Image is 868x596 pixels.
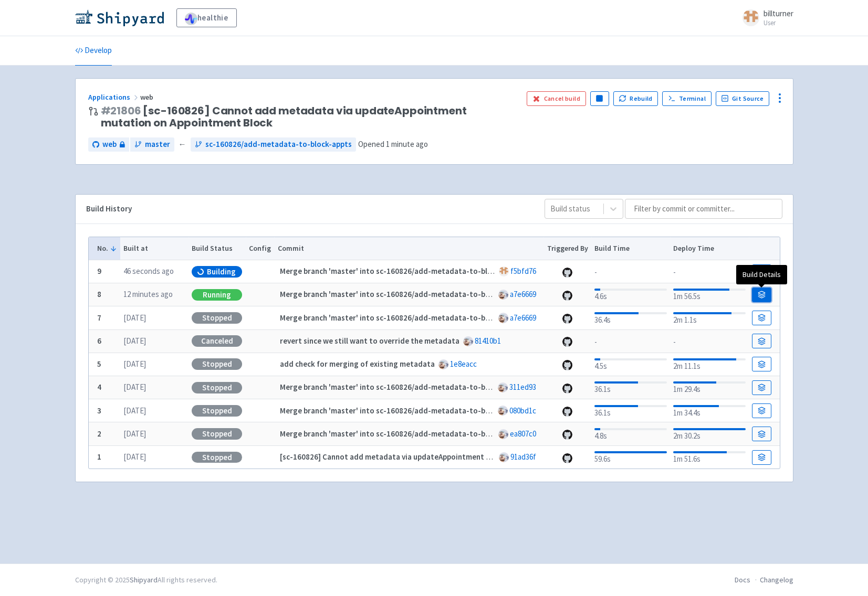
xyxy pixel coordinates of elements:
[590,91,609,106] button: Pause
[752,450,771,465] a: Build Details
[752,403,771,418] a: Build Details
[179,139,186,151] span: ←
[86,203,528,215] div: Build History
[280,336,459,346] strong: revert since we still want to override the metadata
[123,452,146,462] time: [DATE]
[101,103,141,118] a: #21806
[764,19,793,26] small: User
[123,289,173,299] time: 12 minutes ago
[88,137,129,152] a: web
[123,359,146,369] time: [DATE]
[88,92,140,102] a: Applications
[97,313,101,323] b: 7
[192,428,242,440] div: Stopped
[123,313,146,323] time: [DATE]
[123,406,146,416] time: [DATE]
[510,452,536,462] a: 91ad36f
[145,139,170,151] span: master
[280,359,435,369] strong: add check for merging of existing metadata
[280,429,522,439] strong: Merge branch 'master' into sc-160826/add-metadata-to-block-appts
[475,336,501,346] a: 81410b1
[764,8,793,18] span: billturner
[97,452,101,462] b: 1
[280,266,522,276] strong: Merge branch 'master' into sc-160826/add-metadata-to-block-appts
[594,426,666,442] div: 4.8s
[510,289,536,299] a: a7e6669
[274,237,543,260] th: Commit
[673,310,745,326] div: 2m 1.1s
[140,92,155,102] span: web
[510,266,536,276] a: f5bfd76
[673,449,745,465] div: 1m 51.6s
[594,286,666,303] div: 4.6s
[386,139,428,149] time: 1 minute ago
[673,286,745,303] div: 1m 56.5s
[97,359,101,369] b: 5
[123,266,174,276] time: 46 seconds ago
[735,575,750,584] a: Docs
[752,264,771,279] a: Build Details
[280,406,522,416] strong: Merge branch 'master' into sc-160826/add-metadata-to-block-appts
[280,452,598,462] strong: [sc-160826] Cannot add metadata via updateAppointment mutation on Appointment Block
[120,237,189,260] th: Built at
[130,137,174,152] a: master
[594,403,666,419] div: 36.1s
[97,429,101,439] b: 2
[594,356,666,372] div: 4.5s
[509,406,536,416] a: 080bd1c
[246,237,275,260] th: Config
[625,199,782,219] input: Filter by commit or committer...
[760,575,793,584] a: Changelog
[176,8,237,27] a: healthie
[670,237,749,260] th: Deploy Time
[673,334,745,348] div: -
[192,289,242,301] div: Running
[75,574,217,586] div: Copyright © 2025 All rights reserved.
[207,267,236,277] span: Building
[752,357,771,371] a: Build Details
[673,264,745,279] div: -
[752,311,771,325] a: Build Details
[97,243,117,254] button: No.
[450,359,477,369] a: 1e8eacc
[673,379,745,396] div: 1m 29.4s
[543,237,591,260] th: Triggered By
[189,237,246,260] th: Build Status
[97,289,101,299] b: 8
[662,91,711,106] a: Terminal
[97,382,101,392] b: 4
[130,575,158,584] a: Shipyard
[673,403,745,419] div: 1m 34.4s
[510,429,536,439] a: ea807c0
[280,382,522,392] strong: Merge branch 'master' into sc-160826/add-metadata-to-block-appts
[673,356,745,372] div: 2m 11.1s
[191,137,356,152] a: sc-160826/add-metadata-to-block-appts
[102,139,117,151] span: web
[205,139,352,151] span: sc-160826/add-metadata-to-block-appts
[75,9,164,26] img: Shipyard logo
[591,237,670,260] th: Build Time
[97,266,101,276] b: 9
[192,382,242,393] div: Stopped
[510,313,536,323] a: a7e6669
[192,358,242,370] div: Stopped
[752,427,771,441] a: Build Details
[509,382,536,392] a: 311ed93
[716,91,770,106] a: Git Source
[123,336,146,346] time: [DATE]
[752,334,771,348] a: Build Details
[358,139,428,149] span: Opened
[192,335,242,347] div: Canceled
[280,289,522,299] strong: Merge branch 'master' into sc-160826/add-metadata-to-block-appts
[97,406,101,416] b: 3
[97,336,101,346] b: 6
[123,429,146,439] time: [DATE]
[594,310,666,326] div: 36.4s
[594,449,666,465] div: 59.6s
[75,36,112,66] a: Develop
[280,313,522,323] strong: Merge branch 'master' into sc-160826/add-metadata-to-block-appts
[192,312,242,324] div: Stopped
[752,288,771,302] a: Build Details
[736,9,793,26] a: billturner User
[752,380,771,395] a: Build Details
